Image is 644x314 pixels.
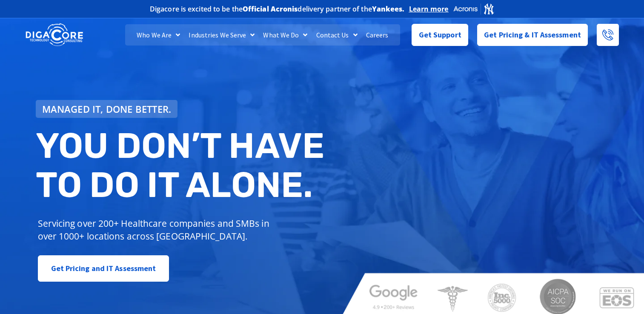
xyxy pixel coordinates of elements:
[51,260,156,277] span: Get Pricing and IT Assessment
[362,24,393,46] a: Careers
[484,26,581,43] span: Get Pricing & IT Assessment
[419,26,461,43] span: Get Support
[42,104,172,114] span: Managed IT, done better.
[412,24,468,46] a: Get Support
[372,4,405,14] b: Yankees.
[453,3,495,15] img: Acronis
[409,5,449,13] a: Learn more
[36,126,329,204] h2: You don’t have to do IT alone.
[259,24,312,46] a: What We Do
[38,217,276,243] p: Servicing over 200+ Healthcare companies and SMBs in over 1000+ locations across [GEOGRAPHIC_DATA].
[312,24,362,46] a: Contact Us
[125,24,401,46] nav: Menu
[477,24,588,46] a: Get Pricing & IT Assessment
[38,255,169,282] a: Get Pricing and IT Assessment
[184,24,259,46] a: Industries We Serve
[243,4,298,14] b: Official Acronis
[150,6,405,12] h2: Digacore is excited to be the delivery partner of the
[132,24,184,46] a: Who We Are
[36,100,178,118] a: Managed IT, done better.
[26,23,83,48] img: DigaCore Technology Consulting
